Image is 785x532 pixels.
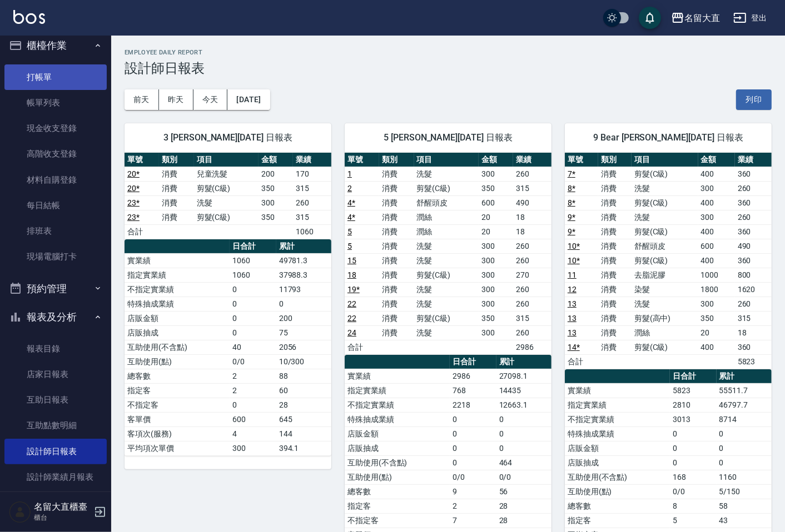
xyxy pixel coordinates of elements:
th: 業績 [735,153,772,167]
td: 染髮 [632,282,698,297]
td: 消費 [598,224,632,239]
span: 3 [PERSON_NAME][DATE] 日報表 [138,132,318,143]
td: 260 [735,297,772,311]
th: 單號 [565,153,598,167]
td: 消費 [379,239,414,253]
td: 5/150 [717,484,772,499]
td: 去脂泥膠 [632,268,698,282]
td: 18 [735,325,772,340]
a: 24 [347,328,356,337]
td: 不指定實業績 [345,398,450,412]
td: 消費 [598,253,632,268]
a: 材料自購登錄 [4,167,107,193]
td: 2986 [513,340,552,354]
a: 5 [347,242,352,250]
a: 排班表 [4,218,107,244]
td: 客單價 [125,412,230,426]
th: 類別 [159,153,193,167]
td: 88 [276,369,331,383]
td: 768 [450,383,496,398]
td: 600 [230,412,276,426]
td: 400 [698,253,735,268]
a: 店家日報表 [4,362,107,387]
td: 實業績 [345,369,450,383]
td: 店販金額 [125,311,230,325]
span: 9 Bear [PERSON_NAME][DATE] 日報表 [578,132,758,143]
td: 消費 [598,268,632,282]
a: 13 [568,328,577,337]
td: 1000 [698,268,735,282]
td: 10/300 [276,354,331,369]
td: 消費 [159,167,193,181]
td: 0/0 [230,354,276,369]
h5: 名留大直櫃臺 [34,501,91,513]
td: 消費 [379,224,414,239]
td: 18 [513,210,552,224]
td: 不指定客 [125,398,230,412]
th: 金額 [259,153,293,167]
td: 315 [735,311,772,325]
td: 8 [670,499,716,513]
a: 打帳單 [4,64,107,90]
a: 15 [347,256,356,265]
td: 洗髮 [194,195,259,210]
table: a dense table [345,153,552,355]
td: 170 [293,167,331,181]
td: 0 [450,412,496,426]
td: 剪髮(高中) [632,311,698,325]
td: 消費 [379,311,414,325]
td: 350 [259,210,293,224]
td: 260 [513,253,552,268]
td: 464 [496,455,552,470]
td: 0 [670,455,716,470]
td: 300 [698,181,735,195]
td: 315 [513,311,552,325]
td: 0 [450,455,496,470]
a: 13 [568,299,577,308]
button: 櫃檯作業 [4,31,107,60]
a: 設計師排行榜 [4,490,107,515]
button: 前天 [125,89,159,110]
td: 消費 [598,181,632,195]
th: 項目 [414,153,479,167]
th: 日合計 [450,355,496,369]
td: 消費 [379,167,414,181]
a: 互助日報表 [4,387,107,413]
td: 5823 [735,354,772,369]
td: 360 [735,253,772,268]
td: 168 [670,470,716,484]
td: 300 [479,297,513,311]
td: 實業績 [565,383,670,398]
td: 消費 [598,210,632,224]
a: 帳單列表 [4,90,107,116]
td: 總客數 [345,484,450,499]
td: 600 [698,239,735,253]
td: 客項次(服務) [125,426,230,441]
td: 300 [230,441,276,455]
td: 800 [735,268,772,282]
td: 37988.3 [276,268,331,282]
td: 55511.7 [717,383,772,398]
th: 日合計 [670,369,716,384]
a: 5 [347,227,352,236]
td: 特殊抽成業績 [345,412,450,426]
a: 互助點數明細 [4,413,107,438]
a: 現金收支登錄 [4,116,107,141]
td: 洗髮 [632,297,698,311]
td: 260 [735,210,772,224]
td: 剪髮(C級) [632,253,698,268]
td: 店販金額 [565,441,670,455]
td: 消費 [379,325,414,340]
td: 3013 [670,412,716,426]
td: 0 [670,426,716,441]
td: 互助使用(不含點) [125,340,230,354]
td: 490 [513,195,552,210]
td: 360 [735,195,772,210]
td: 28 [276,398,331,412]
span: 5 [PERSON_NAME][DATE] 日報表 [358,132,538,143]
th: 累計 [276,239,331,254]
td: 洗髮 [414,325,479,340]
td: 合計 [125,224,159,239]
th: 項目 [632,153,698,167]
td: 指定客 [125,383,230,398]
